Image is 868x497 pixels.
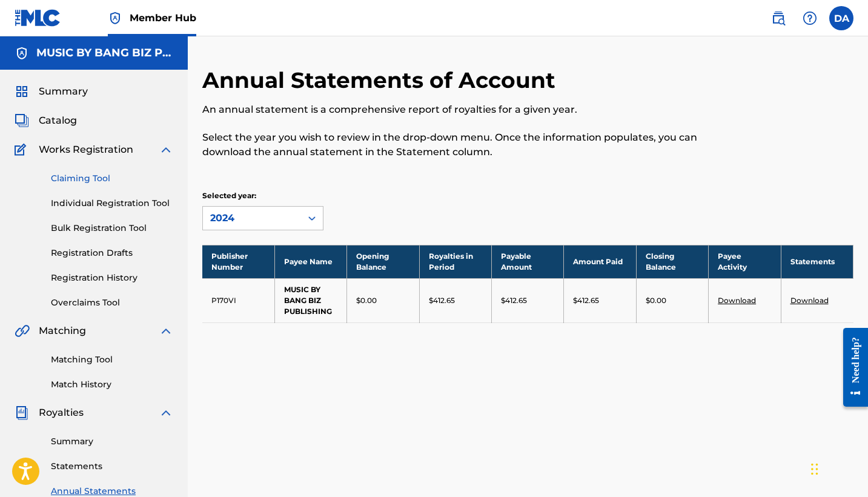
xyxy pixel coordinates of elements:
a: Match History [51,378,173,391]
p: $412.65 [429,295,455,306]
td: MUSIC BY BANG BIZ PUBLISHING [274,278,346,322]
p: An annual statement is a comprehensive report of royalties for a given year. [202,102,704,117]
p: $412.65 [573,295,599,306]
th: Amount Paid [564,245,636,278]
th: Royalties in Period [419,245,491,278]
h2: Annual Statements of Account [202,67,562,94]
a: Registration History [51,272,173,284]
th: Closing Balance [636,245,708,278]
img: Matching [15,324,30,338]
span: Summary [39,84,88,99]
iframe: Resource Center [834,318,868,418]
th: Payee Activity [709,245,781,278]
span: Works Registration [39,142,133,157]
p: $412.65 [501,295,527,306]
div: User Menu [829,6,853,30]
img: MLC Logo [15,9,61,27]
a: Download [790,296,829,305]
a: Registration Drafts [51,247,173,259]
th: Payable Amount [492,245,564,278]
a: Claiming Tool [51,172,173,185]
a: Download [718,296,756,305]
p: $0.00 [646,295,666,306]
p: $0.00 [356,295,377,306]
img: expand [159,142,173,157]
img: search [771,11,786,25]
a: Summary [51,435,173,448]
td: P170VI [202,278,274,322]
a: Matching Tool [51,353,173,366]
div: Help [798,6,822,30]
a: Individual Registration Tool [51,197,173,210]
th: Opening Balance [347,245,419,278]
a: Public Search [766,6,790,30]
img: expand [159,405,173,420]
a: Statements [51,460,173,473]
th: Payee Name [274,245,346,278]
span: Matching [39,324,86,338]
iframe: Chat Widget [807,439,868,497]
img: Summary [15,84,29,99]
img: expand [159,324,173,338]
img: Catalog [15,113,29,128]
th: Statements [781,245,853,278]
img: help [803,11,817,25]
p: Selected year: [202,190,323,201]
a: SummarySummary [15,84,88,99]
img: Top Rightsholder [108,11,122,25]
h5: MUSIC BY BANG BIZ PUBLISHING [36,46,173,60]
div: 2024 [210,211,294,225]
div: Drag [811,451,818,487]
img: Accounts [15,46,29,61]
img: Royalties [15,405,29,420]
a: Bulk Registration Tool [51,222,173,235]
a: CatalogCatalog [15,113,77,128]
p: Select the year you wish to review in the drop-down menu. Once the information populates, you can... [202,130,704,159]
th: Publisher Number [202,245,274,278]
img: Works Registration [15,142,30,157]
span: Royalties [39,405,84,420]
span: Catalog [39,113,77,128]
span: Member Hub [130,11,196,25]
a: Overclaims Tool [51,296,173,309]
